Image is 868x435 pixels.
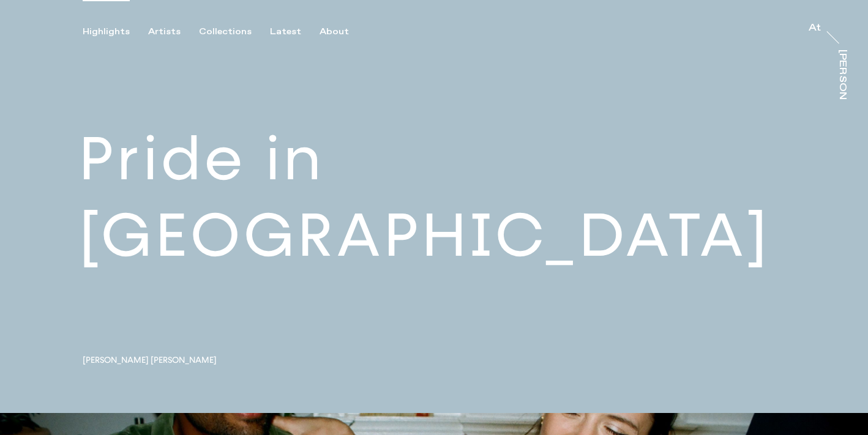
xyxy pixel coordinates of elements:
div: Highlights [83,26,130,37]
div: Collections [199,26,252,37]
div: Latest [270,26,301,37]
button: About [320,26,367,37]
button: Highlights [83,26,148,37]
button: Latest [270,26,320,37]
a: At [809,23,821,35]
a: [PERSON_NAME] [835,50,847,100]
div: [PERSON_NAME] [837,50,847,144]
button: Artists [148,26,199,37]
button: Collections [199,26,270,37]
div: Artists [148,26,181,37]
div: About [320,26,349,37]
